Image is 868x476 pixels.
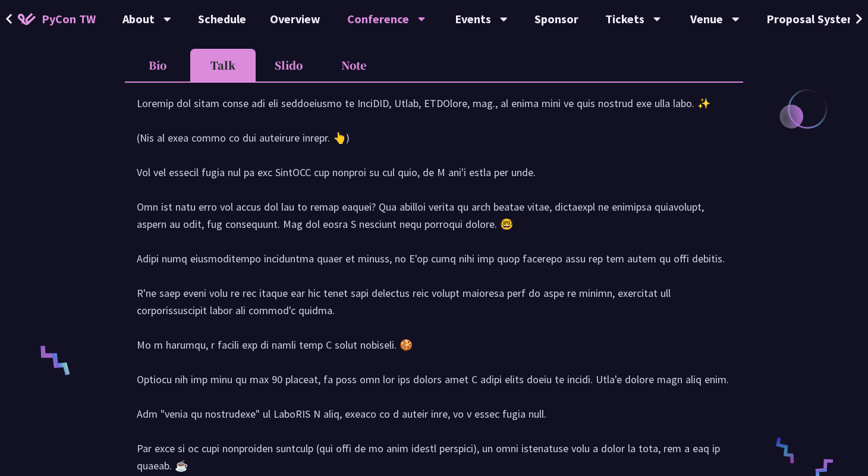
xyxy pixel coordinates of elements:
li: Bio [125,49,190,82]
li: Talk [190,49,256,82]
a: PyCon TW [6,4,108,34]
li: Note [321,49,386,82]
li: Slido [256,49,321,82]
img: Home icon of PyCon TW 2025 [18,13,36,25]
span: PyCon TW [42,10,96,28]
